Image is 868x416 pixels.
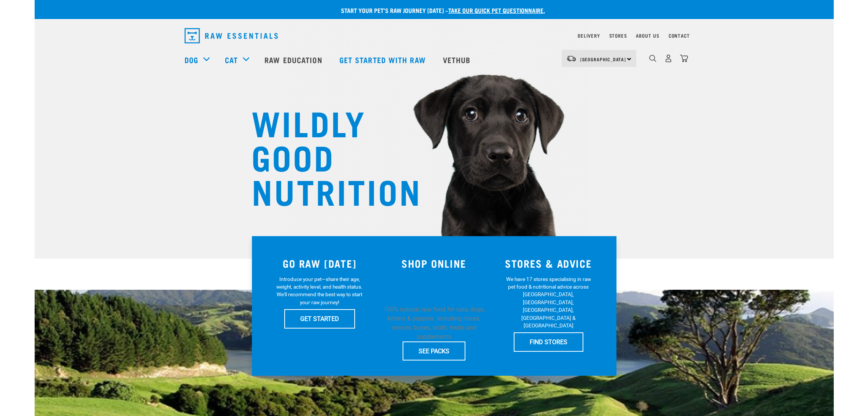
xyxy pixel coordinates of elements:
[332,44,435,75] a: Get started with Raw
[381,257,487,269] h3: SHOP ONLINE
[664,54,672,62] img: user.png
[403,341,465,360] a: SEE PACKS
[636,34,659,37] a: About Us
[252,105,404,207] h1: WILDLY GOOD NUTRITION
[381,305,487,341] p: 100% natural, raw food for cats, dogs, kittens & puppies. Including mixes, minces, bones, broth, ...
[504,275,593,330] p: We have 17 stores specialising in raw pet food & nutritional advice across [GEOGRAPHIC_DATA], [GE...
[669,34,690,37] a: Contact
[435,44,480,75] a: Vethub
[178,25,690,46] nav: dropdown navigation
[284,309,355,328] a: GET STARTED
[40,6,839,15] p: Start your pet’s raw journey [DATE] –
[580,58,626,60] span: [GEOGRAPHIC_DATA]
[609,34,627,37] a: Stores
[680,54,688,62] img: home-icon@2x.png
[35,44,834,75] nav: dropdown navigation
[267,257,373,269] h3: GO RAW [DATE]
[225,54,238,65] a: Cat
[566,55,577,62] img: van-moving.png
[514,332,583,351] a: FIND STORES
[448,8,545,12] a: take our quick pet questionnaire.
[275,275,364,306] p: Introduce your pet—share their age, weight, activity level, and health status. We'll recommend th...
[578,34,600,37] a: Delivery
[185,54,198,65] a: Dog
[185,28,278,43] img: Raw Essentials Logo
[257,44,331,75] a: Raw Education
[649,55,656,62] img: home-icon-1@2x.png
[496,257,601,269] h3: STORES & ADVICE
